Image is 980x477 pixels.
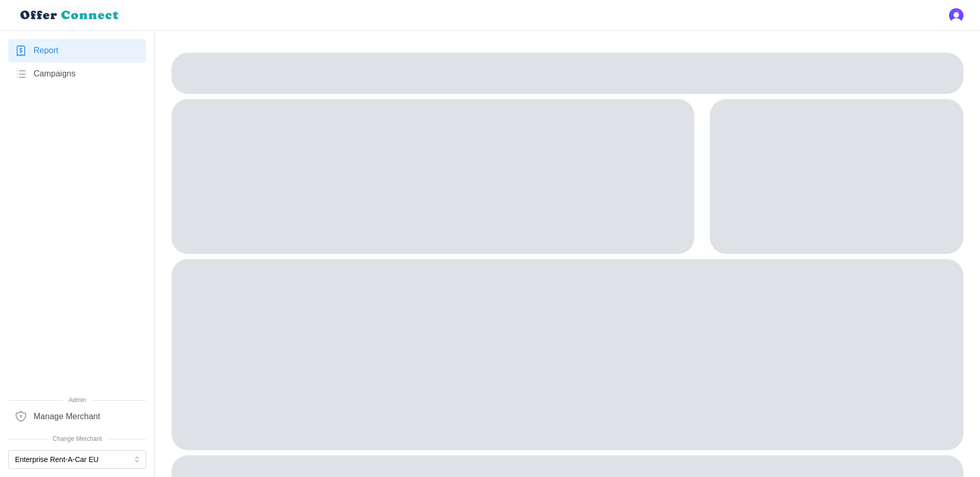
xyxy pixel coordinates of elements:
span: Manage Merchant [34,410,100,423]
span: Report [34,44,58,57]
img: loyalBe Logo [17,6,124,24]
button: Open user button [949,8,963,23]
img: 's logo [949,8,963,23]
button: Enterprise Rent-A-Car EU [8,450,146,469]
span: Admin [8,395,146,405]
span: Change Merchant [8,434,146,444]
a: Manage Merchant [8,405,146,428]
a: Report [8,39,146,62]
a: Campaigns [8,62,146,86]
span: Campaigns [34,68,75,81]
